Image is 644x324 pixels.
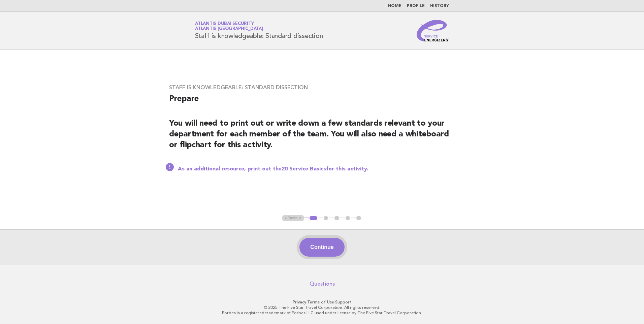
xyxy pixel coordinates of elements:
p: As an additional resource, print out the for this activity. [178,166,475,172]
a: Atlantis Dubai SecurityAtlantis [GEOGRAPHIC_DATA] [195,22,263,31]
button: Continue [299,238,344,257]
a: Privacy [293,300,306,304]
h1: Staff is knowledgeable: Standard dissection [195,22,323,39]
button: 1 [309,215,318,222]
h3: Staff is knowledgeable: Standard dissection [169,84,475,91]
p: © 2025 The Five Star Travel Corporation. All rights reserved. [116,305,528,310]
h2: Prepare [169,94,475,110]
a: History [430,4,449,8]
img: Service Energizers [417,20,449,41]
h2: You will need to print out or write down a few standards relevant to your department for each mem... [169,118,475,156]
a: 20 Service Basics [282,166,326,172]
a: Profile [407,4,425,8]
a: Terms of Use [307,300,334,304]
span: Atlantis [GEOGRAPHIC_DATA] [195,27,263,31]
a: Questions [310,281,335,287]
a: Support [335,300,352,304]
a: Home [388,4,401,8]
p: Forbes is a registered trademark of Forbes LLC used under license by The Five Star Travel Corpora... [116,310,528,316]
p: · · [116,299,528,305]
